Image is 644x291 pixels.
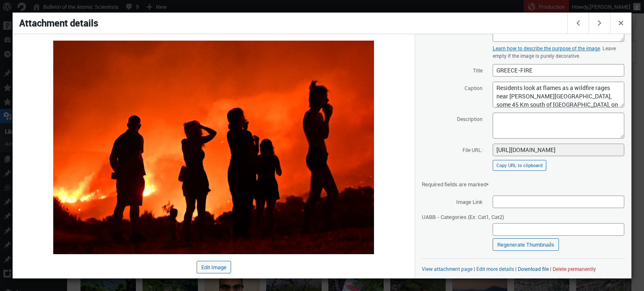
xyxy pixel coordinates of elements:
[493,82,624,108] textarea: Residents look at flames as a wildfire rages near [PERSON_NAME][GEOGRAPHIC_DATA], some 45 Km sout...
[550,265,551,272] span: |
[476,265,514,272] a: Edit more details
[422,64,483,76] label: Title
[553,265,596,272] button: Delete permanently
[13,13,569,33] h1: Attachment details
[422,112,483,125] label: Description
[493,44,624,59] p: . Leave empty if the image is purely decorative.
[493,238,559,251] a: Regenerate Thumbnails
[422,143,483,156] label: File URL:
[422,81,483,94] label: Caption
[518,265,549,272] a: Download file
[197,261,231,273] button: Edit Image
[515,265,517,272] span: |
[422,210,504,223] span: UABB - Categories (Ex: Cat1, Cat2)
[474,265,475,272] span: |
[422,265,473,272] a: View attachment page
[493,45,600,52] a: Learn how to describe the purpose of the image(opens in a new tab)
[493,160,546,171] button: Copy URL to clipboard
[422,195,483,208] span: Image Link
[422,180,489,188] span: Required fields are marked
